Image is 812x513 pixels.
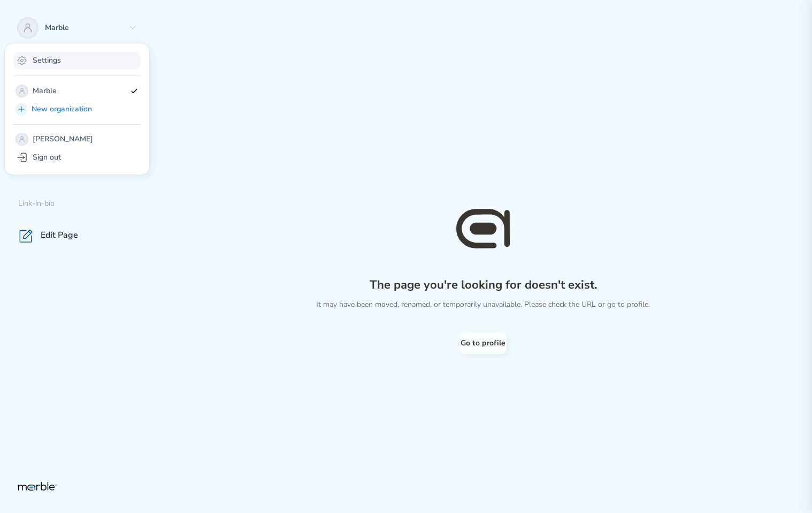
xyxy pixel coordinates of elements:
[154,298,812,311] p: It may have been moved, renamed, or temporarily unavailable. Please check the URL or go to profile.
[32,103,137,116] p: New organization
[18,199,154,209] p: Link-in-bio
[33,153,61,163] p: Sign out
[461,337,506,350] h4: Go to profile
[459,333,507,354] button: Go to profile
[33,85,126,97] p: Marble
[45,23,124,33] p: Marble
[154,277,812,293] h2: The page you're looking for doesn't exist.
[33,56,61,66] p: Settings
[41,230,78,241] p: Edit Page
[33,134,93,145] p: [PERSON_NAME]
